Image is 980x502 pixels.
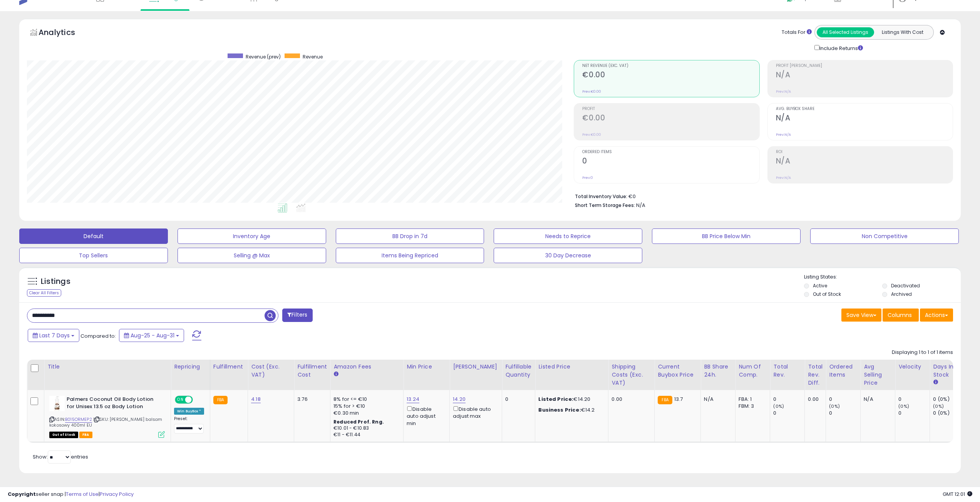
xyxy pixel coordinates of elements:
[119,329,184,342] button: Aug-25 - Aug-31
[407,405,444,427] div: Disable auto adjust min
[841,309,881,322] button: Save View
[505,396,529,403] div: 0
[67,396,160,412] b: Palmers Coconut Oil Body Lotion for Unisex 13.5 oz Body Lotion
[809,43,872,52] div: Include Returns
[213,396,228,404] small: FBA
[575,193,627,200] b: Total Inventory Value:
[817,27,874,37] button: All Selected Listings
[776,113,953,124] h2: N/A
[829,403,840,409] small: (0%)
[246,53,281,60] span: Revenue (prev)
[178,248,326,263] button: Selling @ Max
[636,202,645,209] span: N/A
[333,363,400,371] div: Amazon Fees
[864,363,892,387] div: Avg Selling Price
[453,395,466,403] a: 14.20
[658,363,697,379] div: Current Buybox Price
[538,407,602,414] div: €14.2
[674,395,683,403] span: 13.7
[739,363,767,379] div: Num of Comp.
[611,396,648,403] div: 0.00
[407,363,446,371] div: Min Price
[49,396,65,411] img: 41l0qTjl+1L._SL40_.jpg
[776,70,953,81] h2: N/A
[898,403,909,409] small: (0%)
[883,309,919,322] button: Columns
[39,332,70,339] span: Last 7 Days
[575,191,947,200] li: €0
[178,228,326,244] button: Inventory Age
[333,425,397,432] div: €10.01 - €10.83
[453,405,496,420] div: Disable auto adjust max
[582,70,759,81] h2: €0.00
[933,396,964,403] div: 0 (0%)
[813,291,841,297] label: Out of Stock
[829,410,860,417] div: 0
[27,289,61,297] div: Clear All Filters
[494,228,642,244] button: Needs to Reprice
[776,89,791,94] small: Prev: N/A
[808,363,823,387] div: Total Rev. Diff.
[776,150,953,154] span: ROI
[892,349,953,356] div: Displaying 1 to 1 of 1 items
[739,403,764,410] div: FBM: 3
[47,363,168,371] div: Title
[739,396,764,403] div: FBA: 1
[100,490,134,498] a: Privacy Policy
[776,132,791,137] small: Prev: N/A
[336,248,484,263] button: Items Being Repriced
[776,64,953,68] span: Profit [PERSON_NAME]
[8,490,36,498] strong: Copyright
[582,64,759,68] span: Net Revenue (Exc. VAT)
[333,410,397,417] div: €0.30 min
[808,396,820,403] div: 0.00
[336,228,484,244] button: BB Drop in 7d
[652,228,801,244] button: BB Price Below Min
[213,363,245,371] div: Fulfillment
[49,416,162,428] span: | SKU: [PERSON_NAME] balsam kokosowy 400ml EU
[251,395,261,403] a: 4.18
[898,410,930,417] div: 0
[582,89,601,94] small: Prev: €0.00
[874,27,931,37] button: Listings With Cost
[891,282,920,289] label: Deactivated
[251,363,291,379] div: Cost (Exc. VAT)
[582,107,759,111] span: Profit
[19,228,168,244] button: Default
[704,396,729,403] div: N/A
[933,379,938,386] small: Days In Stock.
[453,363,499,371] div: [PERSON_NAME]
[80,332,116,340] span: Compared to:
[333,371,338,378] small: Amazon Fees.
[891,291,912,297] label: Archived
[773,410,804,417] div: 0
[898,396,930,403] div: 0
[131,332,174,339] span: Aug-25 - Aug-31
[174,416,204,434] div: Preset:
[888,311,912,319] span: Columns
[813,282,827,289] label: Active
[611,363,651,387] div: Shipping Costs (Exc. VAT)
[41,276,70,287] h5: Listings
[810,228,959,244] button: Non Competitive
[538,363,605,371] div: Listed Price
[776,175,791,180] small: Prev: N/A
[282,309,312,322] button: Filters
[28,329,79,342] button: Last 7 Days
[66,490,99,498] a: Terms of Use
[776,107,953,111] span: Avg. Buybox Share
[933,403,944,409] small: (0%)
[582,150,759,154] span: Ordered Items
[303,53,323,60] span: Revenue
[704,363,732,379] div: BB Share 24h.
[933,410,964,417] div: 0 (0%)
[33,453,88,460] span: Show: entries
[773,363,801,379] div: Total Rev.
[582,157,759,167] h2: 0
[829,396,860,403] div: 0
[782,29,812,36] div: Totals For
[333,432,397,438] div: €11 - €11.44
[582,113,759,124] h2: €0.00
[538,395,573,403] b: Listed Price:
[920,309,953,322] button: Actions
